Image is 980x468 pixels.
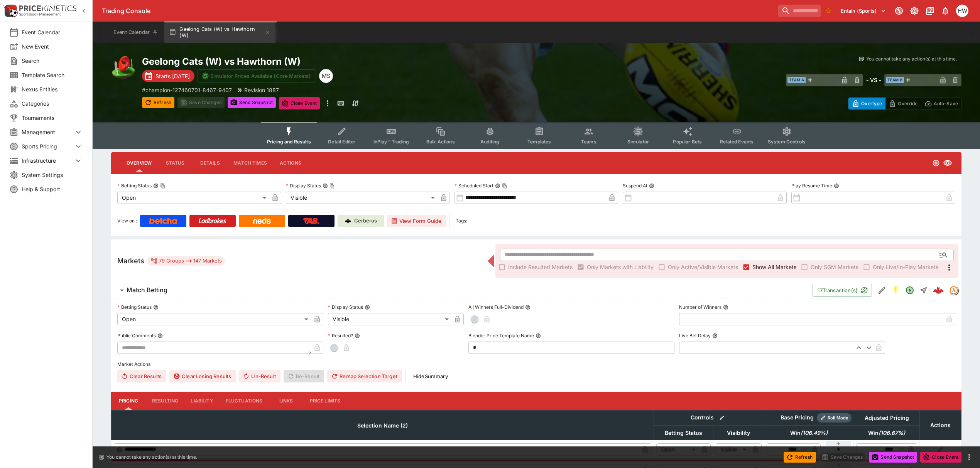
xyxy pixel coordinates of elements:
[22,99,83,108] span: Categories
[303,218,319,224] img: TabNZ
[354,217,377,225] p: Cerberus
[712,333,718,338] button: Live Bet Delay
[102,7,775,15] div: Trading Console
[873,263,938,271] span: Only Live/In-Play Markets
[286,182,321,189] p: Display Status
[656,428,711,438] span: Betting Status
[304,392,347,410] button: Price Limits
[328,139,355,145] span: Detail Editor
[813,284,872,297] button: 17Transaction(s)
[286,192,438,204] div: Visible
[623,182,647,189] p: Suspend At
[456,215,467,227] label: Tags:
[2,3,18,19] img: PriceKinetics Logo
[117,215,137,227] label: View on :
[854,410,919,425] th: Adjusted Pricing
[220,392,269,410] button: Fluctuations
[919,410,961,440] th: Actions
[784,452,816,463] button: Refresh
[920,452,961,463] button: Close Event
[160,183,166,189] button: Copy To Clipboard
[22,185,83,193] span: Help & Support
[866,76,881,84] h6: - VS -
[22,71,83,79] span: Template Search
[668,263,738,271] span: Only Active/Visible Markets
[117,182,152,189] p: Betting Status
[323,183,328,189] button: Display StatusCopy To Clipboard
[527,139,551,145] span: Templates
[111,392,146,410] button: Pricing
[903,283,917,297] button: Open
[679,332,711,339] p: Live Bet Delay
[164,22,275,43] button: Geelong Cats (W) vs Hawthorn (W)
[945,263,954,272] svg: More
[365,305,370,310] button: Display Status
[111,283,813,298] button: Match Betting
[536,333,541,338] button: Blender Price Template Name
[284,370,324,382] span: Re-Result
[791,182,832,189] p: Play Resume Time
[253,218,270,224] img: Neds
[525,305,531,310] button: All Winners Full-Dividend
[193,154,227,172] button: Details
[117,304,152,310] p: Betting Status
[907,4,921,18] button: Toggle light/dark mode
[455,182,493,189] p: Scheduled Start
[768,139,806,145] span: System Controls
[409,370,453,382] button: HideSummary
[328,304,363,310] p: Display Status
[836,5,890,17] button: Select Tenant
[817,413,852,423] div: Show/hide Price Roll mode configuration.
[778,5,821,17] input: search
[936,248,950,262] button: Open
[155,72,190,80] p: Starts [DATE]
[717,413,727,423] button: Bulk edit
[117,313,311,325] div: Open
[679,304,721,310] p: Number of Winners
[387,215,446,227] button: View Form Guide
[933,285,944,296] div: c0573791-2fd4-478f-9e12-567c10894cac
[950,286,958,295] img: tradingmodel
[933,285,944,296] img: logo-cerberus--red.svg
[373,139,409,145] span: InPlay™ Trading
[861,99,882,108] p: Overtype
[787,77,806,83] span: Team A
[468,332,534,339] p: Blender Price Template Name
[949,286,958,295] div: tradingmodel
[117,370,166,382] button: Clear Results
[198,69,316,82] button: Simulator Prices Available (Core Markets)
[328,332,353,339] p: Resulted?
[468,304,524,310] p: All Winners Full-Dividend
[848,98,885,109] button: Overtype
[923,4,937,18] button: Documentation
[146,392,184,410] button: Resulting
[106,454,197,461] p: You cannot take any action(s) at this time.
[127,286,167,294] h6: Match Betting
[22,157,74,165] span: Infrastructure
[117,332,156,339] p: Public Comments
[273,154,308,172] button: Actions
[338,215,384,227] a: Cerberus
[869,452,917,463] button: Send Snapshot
[649,183,654,189] button: Suspend At
[654,410,764,425] th: Controls
[22,57,83,65] span: Search
[848,98,961,109] div: Start From
[117,256,144,265] h5: Markets
[227,154,273,172] button: Match Times
[153,305,159,310] button: Betting Status
[627,139,649,145] span: Simulator
[885,98,921,109] button: Override
[142,56,552,67] h2: Copy To Clipboard
[938,4,952,18] button: Notifications
[954,2,971,19] button: Harrison Walker
[777,413,817,423] div: Base Pricing
[120,154,158,172] button: Overview
[267,139,311,145] span: Pricing and Results
[184,392,219,410] button: Liability
[892,4,906,18] button: Connected to PK
[825,415,852,421] span: Roll Mode
[718,428,759,438] span: Visibility
[879,428,905,438] em: ( 106.67 %)
[239,370,280,382] span: Un-Result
